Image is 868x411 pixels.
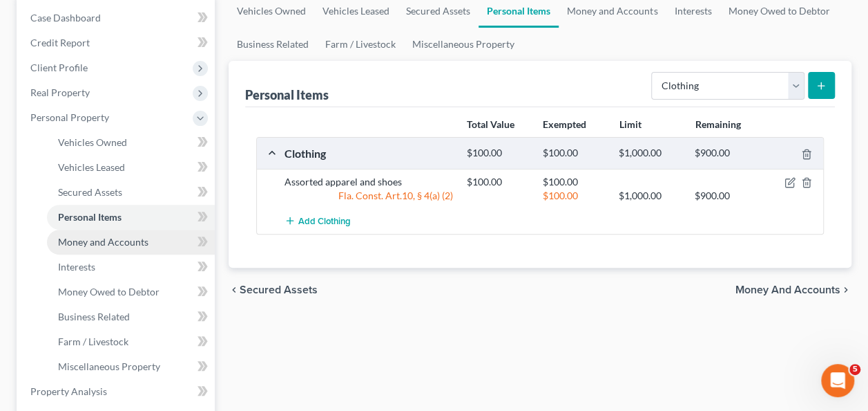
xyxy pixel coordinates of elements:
div: $900.00 [688,189,764,203]
div: $100.00 [536,175,612,189]
div: Personal Items [245,86,329,103]
div: $900.00 [688,147,764,160]
strong: Remaining [695,118,741,130]
iframe: Intercom live chat [821,364,854,397]
div: $100.00 [536,189,612,203]
a: Miscellaneous Property [404,28,523,61]
div: $1,000.00 [612,147,688,160]
span: Farm / Livestock [58,336,128,347]
button: Money and Accounts chevron_right [735,284,851,295]
div: Clothing [278,146,460,161]
span: Property Analysis [30,385,107,397]
span: Personal Property [30,111,109,123]
a: Money and Accounts [47,230,215,255]
a: Farm / Livestock [47,329,215,354]
span: Real Property [30,86,90,98]
span: Interests [58,261,95,273]
strong: Total Value [467,118,514,130]
a: Credit Report [19,30,215,55]
span: Vehicles Leased [58,161,125,173]
span: 5 [849,364,860,375]
strong: Limit [619,118,641,130]
span: Case Dashboard [30,12,101,24]
a: Case Dashboard [19,6,215,30]
span: Miscellaneous Property [58,360,160,372]
a: Personal Items [47,205,215,230]
span: Vehicles Owned [58,136,127,148]
a: Interests [47,255,215,280]
i: chevron_left [229,284,240,295]
span: Personal Items [58,211,122,223]
span: Money and Accounts [735,284,840,295]
a: Secured Assets [47,180,215,205]
div: $1,000.00 [612,189,688,203]
span: Add Clothing [298,216,351,227]
strong: Exempted [543,118,586,130]
button: Add Clothing [284,208,351,234]
div: $100.00 [460,175,536,189]
a: Farm / Livestock [317,28,404,61]
a: Property Analysis [19,379,215,404]
span: Client Profile [30,62,88,73]
span: Secured Assets [58,186,122,198]
a: Money Owed to Debtor [47,280,215,304]
a: Vehicles Owned [47,130,215,155]
a: Business Related [229,28,317,61]
a: Vehicles Leased [47,155,215,180]
span: Credit Report [30,37,90,48]
a: Miscellaneous Property [47,354,215,379]
span: Money and Accounts [58,236,148,248]
span: Money Owed to Debtor [58,286,160,298]
div: Assorted apparel and shoes [278,175,460,189]
a: Business Related [47,304,215,329]
div: Fla. Const. Art.10, § 4(a) (2) [278,189,460,203]
div: $100.00 [536,147,612,160]
span: Business Related [58,311,130,322]
i: chevron_right [840,284,851,295]
span: Secured Assets [240,284,318,295]
button: chevron_left Secured Assets [229,284,318,295]
div: $100.00 [460,147,536,160]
